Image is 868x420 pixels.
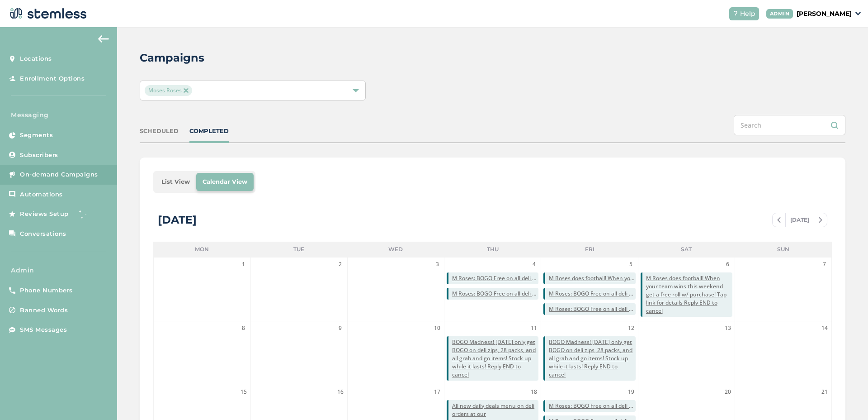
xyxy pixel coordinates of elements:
[820,387,829,396] span: 21
[239,260,248,269] span: 1
[347,242,444,257] li: Wed
[820,260,829,269] span: 7
[140,50,204,66] h2: Campaigns
[627,260,636,269] span: 5
[444,242,541,257] li: Thu
[797,9,852,19] p: [PERSON_NAME]
[20,286,73,295] span: Phone Numbers
[20,210,69,219] span: Reviews Setup
[627,324,636,333] span: 12
[735,242,832,257] li: Sun
[20,151,58,160] span: Subscribers
[855,12,861,15] img: icon_down-arrow-small-66adaf34.svg
[98,35,109,43] img: icon-arrow-back-accent-c549486e.svg
[820,324,829,333] span: 14
[153,242,250,257] li: Mon
[336,260,345,269] span: 2
[433,260,442,269] span: 3
[184,88,188,93] img: icon-close-accent-8a337256.svg
[819,217,822,223] img: icon-chevron-right-bae969c5.svg
[766,9,793,19] div: ADMIN
[740,9,755,19] span: Help
[549,338,635,379] span: BOGO Madness! [DATE] only get BOGO on deli zips, 28 packs, and all grab and go items! Stock up wh...
[452,338,538,379] span: BOGO Madness! [DATE] only get BOGO on deli zips, 28 packs, and all grab and go items! Stock up wh...
[336,324,345,333] span: 9
[452,290,538,298] span: M Roses: BOGO Free on all deli zips [DATE] only! Visit the [GEOGRAPHIC_DATA] location before we r...
[823,377,868,420] iframe: Chat Widget
[20,170,98,179] span: On-demand Campaigns
[145,85,192,96] span: Moses Roses
[541,242,638,257] li: Fri
[733,11,738,16] img: icon-help-white-03924b79.svg
[723,260,732,269] span: 6
[723,324,732,333] span: 13
[75,205,94,223] img: glitter-stars-b7820f95.gif
[549,274,635,282] span: M Roses does football! When your team wins this weekend get a free roll w/ purchase! Tap link for...
[433,387,442,396] span: 17
[140,127,179,136] div: SCHEDULED
[529,260,538,269] span: 4
[196,173,254,191] li: Calendar View
[20,54,52,63] span: Locations
[250,242,347,257] li: Tue
[785,213,814,227] span: [DATE]
[777,217,781,223] img: icon-chevron-left-b8c47ebb.svg
[20,229,66,239] span: Conversations
[7,5,87,23] img: logo-dark-0685b13c.svg
[529,387,538,396] span: 18
[549,290,635,298] span: M Roses: BOGO Free on all deli zips [DATE] only! Visit the [GEOGRAPHIC_DATA] location before we r...
[549,305,635,313] span: M Roses: BOGO Free on all deli zips [DATE] only! Visit the [GEOGRAPHIC_DATA] location before we r...
[20,306,68,315] span: Banned Words
[20,190,63,199] span: Automations
[158,212,197,228] div: [DATE]
[20,131,53,140] span: Segments
[549,402,635,410] span: M Roses: BOGO Free on all deli zips again [DATE] only! Visit the [GEOGRAPHIC_DATA] location befor...
[189,127,229,136] div: COMPLETED
[239,324,248,333] span: 8
[155,173,196,191] li: List View
[723,387,732,396] span: 20
[20,74,85,83] span: Enrollment Options
[734,115,845,135] input: Search
[433,324,442,333] span: 10
[239,387,248,396] span: 15
[638,242,735,257] li: Sat
[336,387,345,396] span: 16
[646,274,732,315] span: M Roses does football! When your team wins this weekend get a free roll w/ purchase! Tap link for...
[20,325,67,334] span: SMS Messages
[529,324,538,333] span: 11
[627,387,636,396] span: 19
[452,274,538,282] span: M Roses: BOGO Free on all deli zips [DATE] only! Visit the [GEOGRAPHIC_DATA] location before we r...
